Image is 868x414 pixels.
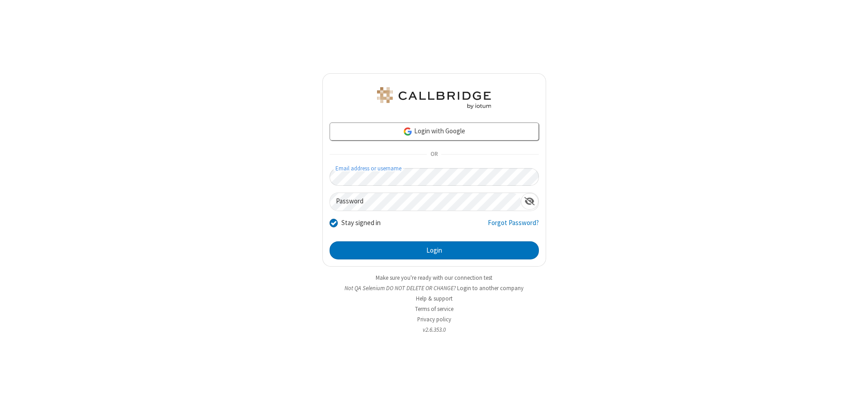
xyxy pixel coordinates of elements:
a: Help & support [416,295,453,302]
a: Privacy policy [417,315,451,323]
iframe: Chat [845,390,861,408]
input: Email address or username [330,168,539,186]
a: Forgot Password? [488,218,539,235]
label: Stay signed in [341,218,381,228]
span: OR [427,148,441,161]
li: Not QA Selenium DO NOT DELETE OR CHANGE? [322,284,546,292]
input: Password [330,193,521,211]
li: v2.6.353.0 [322,325,546,334]
button: Login [330,241,539,259]
div: Show password [521,193,538,210]
button: Login to another company [457,284,524,292]
img: google-icon.png [403,127,413,136]
a: Make sure you're ready with our connection test [376,274,492,282]
img: QA Selenium DO NOT DELETE OR CHANGE [375,87,493,109]
a: Terms of service [415,305,453,313]
a: Login with Google [330,122,539,141]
